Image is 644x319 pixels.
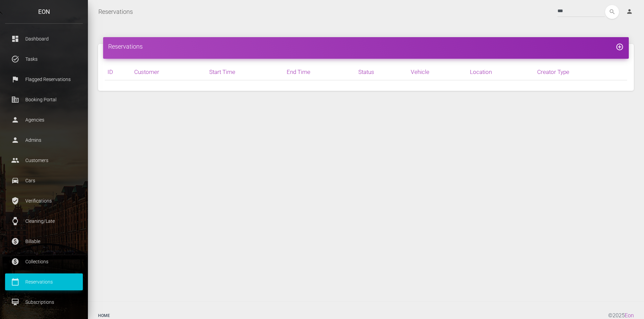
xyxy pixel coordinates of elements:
[10,135,78,145] p: Admins
[5,253,83,270] a: paid Collections
[10,115,78,125] p: Agencies
[5,172,83,189] a: drive_eta Cars
[5,30,83,47] a: dashboard Dashboard
[605,5,619,19] button: search
[10,95,78,105] p: Booking Portal
[10,236,78,246] p: Billable
[10,34,78,44] p: Dashboard
[105,64,132,80] th: ID
[10,74,78,84] p: Flagged Reservations
[5,213,83,230] a: watch Cleaning/Late
[356,64,408,80] th: Status
[5,294,83,311] a: card_membership Subscriptions
[10,155,78,165] p: Customers
[5,111,83,128] a: person Agencies
[5,51,83,68] a: task_alt Tasks
[5,233,83,250] a: paid Billable
[534,64,627,80] th: Creator Type
[621,5,639,19] a: person
[5,192,83,209] a: verified_user Verifications
[626,8,633,15] i: person
[5,91,83,108] a: corporate_fare Booking Portal
[10,196,78,206] p: Verifications
[10,277,78,287] p: Reservations
[132,64,207,80] th: Customer
[616,43,624,51] i: add_circle_outline
[5,273,83,290] a: calendar_today Reservations
[616,43,624,50] a: add_circle_outline
[5,71,83,88] a: flag Flagged Reservations
[207,64,284,80] th: Start Time
[10,54,78,64] p: Tasks
[5,132,83,149] a: person Admins
[10,176,78,186] p: Cars
[5,152,83,169] a: people Customers
[10,297,78,307] p: Subscriptions
[10,216,78,226] p: Cleaning/Late
[467,64,535,80] th: Location
[408,64,467,80] th: Vehicle
[98,3,133,20] a: Reservations
[10,257,78,267] p: Collections
[284,64,356,80] th: End Time
[108,42,624,51] h4: Reservations
[625,312,634,319] a: Eon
